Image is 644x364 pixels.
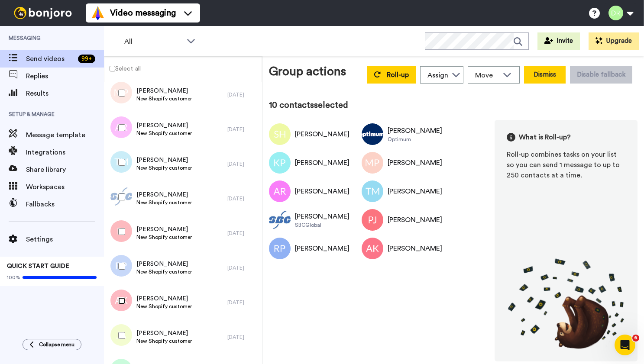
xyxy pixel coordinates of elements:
span: Move [475,70,498,81]
span: New Shopify customer [136,199,192,206]
span: Collapse menu [39,341,74,348]
span: Share library [26,164,104,175]
button: Upgrade [589,32,639,50]
span: Message template [26,130,104,140]
span: New Shopify customer [136,338,192,345]
img: bj-logo-header-white.svg [10,7,75,19]
div: SBCGlobal [295,222,350,229]
span: [PERSON_NAME] [136,156,192,164]
div: [DATE] [227,161,258,168]
span: New Shopify customer [136,303,192,310]
button: Dismiss [524,66,566,84]
img: Image of Miguel Manalac [269,209,291,231]
img: Image of Thomas Monarski [362,180,383,202]
span: Fallbacks [26,199,104,209]
span: Roll-up [387,71,409,78]
img: Image of Scott Hand [269,123,291,145]
div: [PERSON_NAME] [295,243,350,254]
img: Image of Kristin Pries [269,152,291,174]
span: All [124,36,182,47]
img: Image of Anand K Devaiah [362,238,383,259]
div: [DATE] [227,299,258,306]
div: [PERSON_NAME] [388,186,442,196]
span: New Shopify customer [136,95,192,102]
div: [PERSON_NAME] [388,243,442,254]
span: [PERSON_NAME] [136,190,192,199]
button: Invite [537,32,580,50]
div: [PERSON_NAME] [388,126,442,136]
span: Workspaces [26,182,104,192]
img: Image of Patrick Jupe [362,209,383,231]
input: Select all [110,66,115,71]
img: Image of Michael Pesta [362,152,383,174]
div: Roll-up combines tasks on your list so you can send 1 message to up to 250 contacts at a time. [507,149,625,180]
img: Image of Lorraine Gorman [362,123,383,145]
span: Settings [26,234,104,245]
img: joro-roll.png [507,258,625,349]
div: [PERSON_NAME] [388,215,442,225]
span: 100% [7,274,20,281]
button: Roll-up [367,66,416,84]
iframe: Intercom live chat [615,335,635,355]
div: [DATE] [227,91,258,98]
div: [DATE] [227,334,258,341]
button: Collapse menu [23,339,81,350]
div: 99 + [78,55,95,63]
div: [PERSON_NAME] [295,129,350,139]
span: 6 [632,335,639,341]
span: Integrations [26,147,104,158]
div: 10 contacts selected [269,99,638,111]
span: Video messaging [110,7,176,19]
div: Group actions [269,63,346,84]
div: [DATE] [227,195,258,202]
div: [DATE] [227,126,258,133]
span: New Shopify customer [136,130,192,137]
span: [PERSON_NAME] [136,121,192,130]
span: [PERSON_NAME] [136,260,192,268]
label: Select all [104,63,141,74]
span: [PERSON_NAME] [136,225,192,234]
img: Image of Anthony Rizco [269,180,291,202]
span: New Shopify customer [136,234,192,241]
div: Assign [427,70,448,81]
span: Results [26,88,104,99]
div: [DATE] [227,230,258,237]
span: [PERSON_NAME] [136,329,192,338]
span: Replies [26,71,104,81]
img: Image of Roland Perez [269,238,291,259]
div: [PERSON_NAME] [295,211,350,222]
span: New Shopify customer [136,268,192,275]
span: What is Roll-up? [519,132,571,142]
div: [PERSON_NAME] [295,158,350,168]
div: Optimum [388,136,442,143]
div: [PERSON_NAME] [388,158,442,168]
div: [PERSON_NAME] [295,186,350,196]
span: [PERSON_NAME] [136,87,192,95]
span: New Shopify customer [136,164,192,171]
span: QUICK START GUIDE [7,263,69,269]
button: Disable fallback [570,66,632,84]
img: vm-color.svg [91,6,105,20]
div: [DATE] [227,264,258,271]
span: Send videos [26,54,74,64]
span: [PERSON_NAME] [136,294,192,303]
